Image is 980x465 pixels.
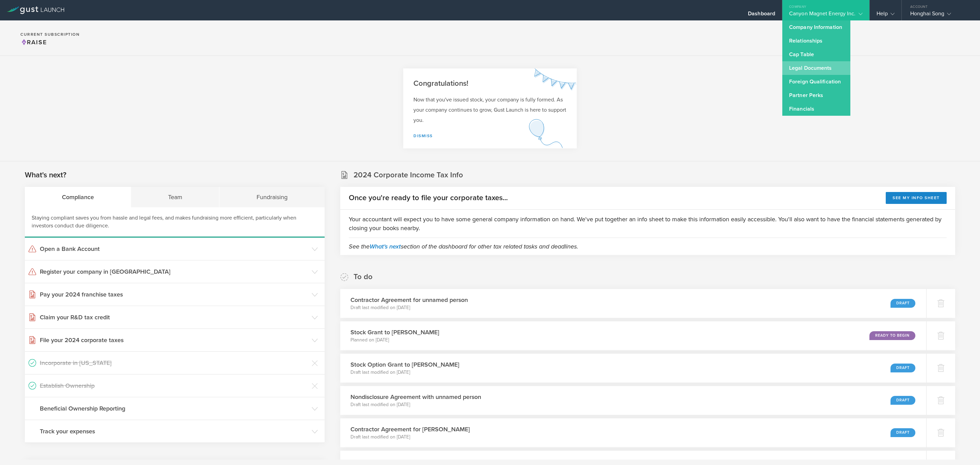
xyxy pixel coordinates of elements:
[40,267,308,276] h3: Register your company in [GEOGRAPHIC_DATA]
[40,313,308,322] h3: Claim your R&D tax credit
[349,243,578,250] em: See the section of the dashboard for other tax related tasks and deadlines.
[349,215,947,233] p: Your accountant will expect you to have some general company information on hand. We've put toget...
[40,336,308,344] h3: File your 2024 corporate taxes
[877,10,895,20] div: Help
[869,331,915,340] div: Ready to Begin
[40,244,308,253] h3: Open a Bank Account
[340,418,926,447] div: Contractor Agreement for [PERSON_NAME]Draft last modified on [DATE]Draft
[349,193,508,203] h2: Once you're ready to file your corporate taxes...
[40,381,308,390] h3: Establish Ownership
[354,170,463,180] h2: 2024 Corporate Income Tax Info
[891,396,915,405] div: Draft
[891,299,915,308] div: Draft
[350,425,470,434] h3: Contractor Agreement for [PERSON_NAME]
[891,428,915,437] div: Draft
[40,358,308,367] h3: Incorporate in [US_STATE]
[25,170,66,180] h2: What's next?
[370,243,401,250] a: What's next
[413,79,567,89] h2: Congratulations!
[910,10,968,20] div: Honghai Song
[219,187,324,207] div: Fundraising
[40,290,308,299] h3: Pay your 2024 franchise taxes
[891,364,915,372] div: Draft
[340,386,926,415] div: Nondisclosure Agreement with unnamed personDraft last modified on [DATE]Draft
[350,295,468,304] h3: Contractor Agreement for unnamed person
[340,289,926,318] div: Contractor Agreement for unnamed personDraft last modified on [DATE]Draft
[20,32,80,36] h2: Current Subscription
[40,404,308,413] h3: Beneficial Ownership Reporting
[340,354,926,383] div: Stock Option Grant to [PERSON_NAME]Draft last modified on [DATE]Draft
[40,427,308,436] h3: Track your expenses
[748,10,775,20] div: Dashboard
[350,401,481,408] p: Draft last modified on [DATE]
[25,187,131,207] div: Compliance
[350,360,459,369] h3: Stock Option Grant to [PERSON_NAME]
[413,133,433,138] a: Dismiss
[350,304,468,311] p: Draft last modified on [DATE]
[789,10,863,20] div: Canyon Magnet Energy Inc.
[413,95,567,125] p: Now that you've issued stock, your company is fully formed. As your company continues to grow, Gu...
[350,392,481,401] h3: Nondisclosure Agreement with unnamed person
[354,272,373,282] h2: To do
[20,38,47,46] span: Raise
[350,328,439,337] h3: Stock Grant to [PERSON_NAME]
[350,434,470,440] p: Draft last modified on [DATE]
[350,369,459,376] p: Draft last modified on [DATE]
[886,192,947,204] button: See my info sheet
[946,432,980,465] iframe: Chat Widget
[25,207,325,238] div: Staying compliant saves you from hassle and legal fees, and makes fundraising more efficient, par...
[340,321,926,350] div: Stock Grant to [PERSON_NAME]Planned on [DATE]Ready to Begin
[131,187,219,207] div: Team
[350,337,439,343] p: Planned on [DATE]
